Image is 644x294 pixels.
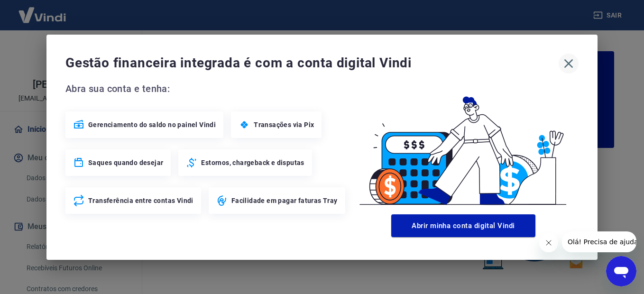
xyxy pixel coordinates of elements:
[562,231,636,252] iframe: Message from company
[606,256,636,286] iframe: Button to launch messaging window
[88,196,193,205] span: Transferência entre contas Vindi
[391,214,535,237] button: Abrir minha conta digital Vindi
[201,158,304,167] span: Estornos, chargeback e disputas
[88,120,216,129] span: Gerenciamento do saldo no painel Vindi
[6,7,80,14] span: Olá! Precisa de ajuda?
[65,54,559,73] span: Gestão financeira integrada é com a conta digital Vindi
[539,233,558,252] iframe: Close message
[348,81,579,211] img: Good Billing
[65,81,348,96] span: Abra sua conta e tenha:
[88,158,163,167] span: Saques quando desejar
[231,196,338,205] span: Facilidade em pagar faturas Tray
[254,120,314,129] span: Transações via Pix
